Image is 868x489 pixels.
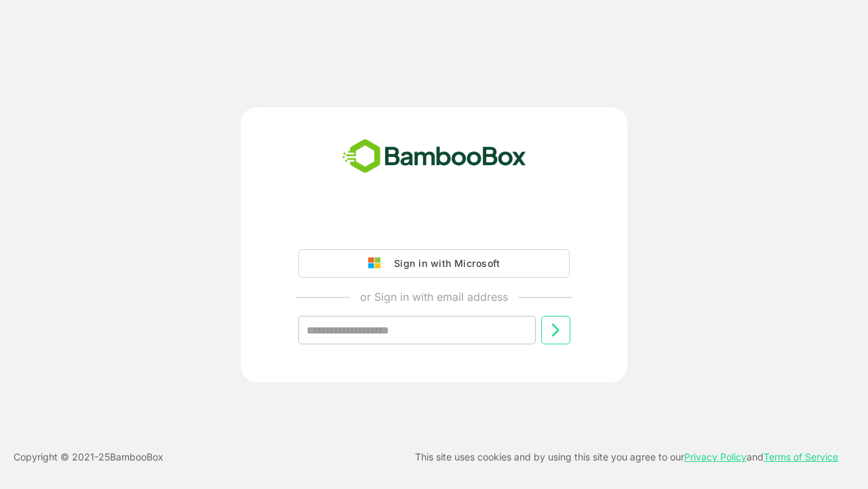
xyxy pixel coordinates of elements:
button: Sign in with Microsoft [298,249,570,278]
a: Privacy Policy [684,451,747,463]
img: bamboobox [335,134,534,179]
a: Terms of Service [764,451,838,463]
img: google [368,257,387,270]
p: This site uses cookies and by using this site you agree to our and [415,449,838,465]
p: Copyright © 2021- 25 BambooBox [14,449,163,465]
p: or Sign in with email address [360,289,508,305]
div: Sign in with Microsoft [387,255,500,272]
